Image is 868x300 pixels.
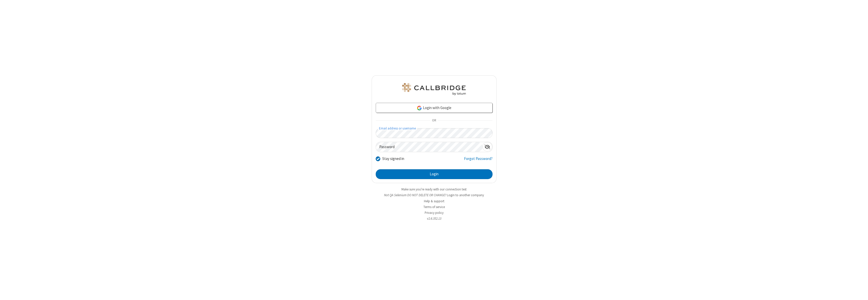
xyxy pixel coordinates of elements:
a: Forgot Password? [464,156,493,165]
li: Not QA Selenium DO NOT DELETE OR CHANGE? [372,193,497,197]
img: QA Selenium DO NOT DELETE OR CHANGE [401,83,467,95]
a: Privacy policy [425,211,444,215]
input: Password [376,142,482,152]
input: Email address or username [376,128,493,138]
a: Help & support [424,199,444,203]
img: google-icon.png [417,105,422,111]
button: Login to another company [447,193,484,197]
a: Terms of service [423,205,445,209]
span: OR [430,117,438,124]
a: Make sure you're ready with our connection test [401,187,467,191]
a: Login with Google [376,103,493,113]
button: Login [376,169,493,179]
div: Show password [482,142,492,151]
li: v2.6.352.13 [372,216,497,221]
label: Stay signed in [382,156,404,162]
